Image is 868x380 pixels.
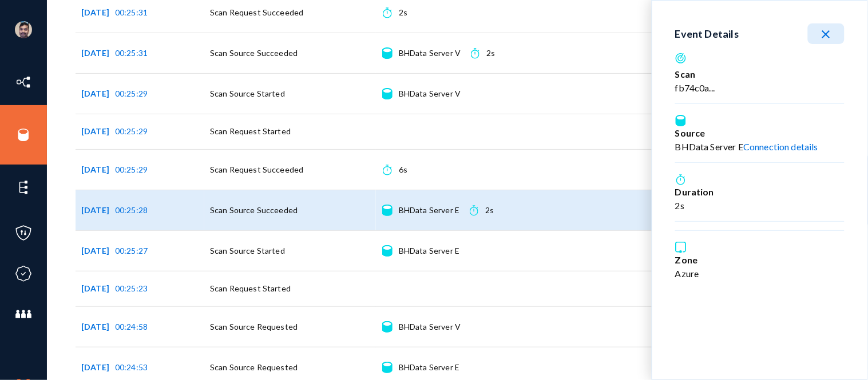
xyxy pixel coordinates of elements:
div: 2s [399,7,407,18]
img: icon-source.svg [382,205,392,216]
span: 00:25:31 [115,7,148,17]
div: 2s [485,205,494,216]
img: icon-time.svg [383,164,391,175]
span: 00:25:29 [115,126,148,136]
div: BHData Server V [399,88,461,99]
img: icon-elements.svg [15,179,32,196]
span: Scan Source Started [210,89,285,98]
span: [DATE] [81,205,115,215]
img: icon-compliance.svg [15,265,32,282]
span: 00:25:29 [115,165,148,174]
span: [DATE] [81,322,115,331]
img: ACg8ocK1ZkZ6gbMmCU1AeqPIsBvrTWeY1xNXvgxNjkUXxjcqAiPEIvU=s96-c [15,21,32,38]
div: BHData Server E [399,245,459,257]
span: [DATE] [81,165,115,174]
img: icon-source.svg [382,47,392,59]
span: [DATE] [81,89,115,98]
span: Scan Source Succeeded [210,205,298,215]
span: 00:24:58 [115,322,148,331]
span: 00:24:53 [115,362,148,372]
span: [DATE] [81,48,115,58]
span: Scan Source Requested [210,322,298,331]
div: BHData Server E [399,205,459,216]
img: icon-policies.svg [15,225,32,242]
img: icon-time.svg [383,7,391,18]
img: icon-time.svg [471,47,479,59]
img: icon-source.svg [382,88,392,99]
img: icon-inventory.svg [15,74,32,91]
span: 00:25:31 [115,48,148,58]
img: icon-sources.svg [15,126,32,143]
img: icon-source.svg [382,245,392,257]
span: 00:25:28 [115,205,148,215]
span: 00:25:23 [115,283,148,293]
img: icon-source.svg [382,321,392,333]
span: Scan Request Succeeded [210,165,304,174]
div: BHData Server V [399,321,461,333]
img: icon-source.svg [382,362,392,373]
div: BHData Server E [399,362,459,373]
span: [DATE] [81,246,115,255]
span: Scan Source Succeeded [210,48,298,58]
img: icon-time.svg [470,205,478,216]
div: 2s [486,47,495,59]
span: Scan Request Started [210,126,291,136]
span: Scan Source Requested [210,362,298,372]
span: Scan Request Started [210,283,291,293]
img: icon-members.svg [15,306,32,323]
span: [DATE] [81,7,115,17]
span: Scan Request Succeeded [210,7,304,17]
span: Scan Source Started [210,246,285,255]
span: 00:25:27 [115,246,148,255]
span: [DATE] [81,283,115,293]
div: 6s [399,164,407,175]
span: 00:25:29 [115,89,148,98]
div: BHData Server V [399,47,461,59]
span: [DATE] [81,126,115,136]
span: [DATE] [81,362,115,372]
